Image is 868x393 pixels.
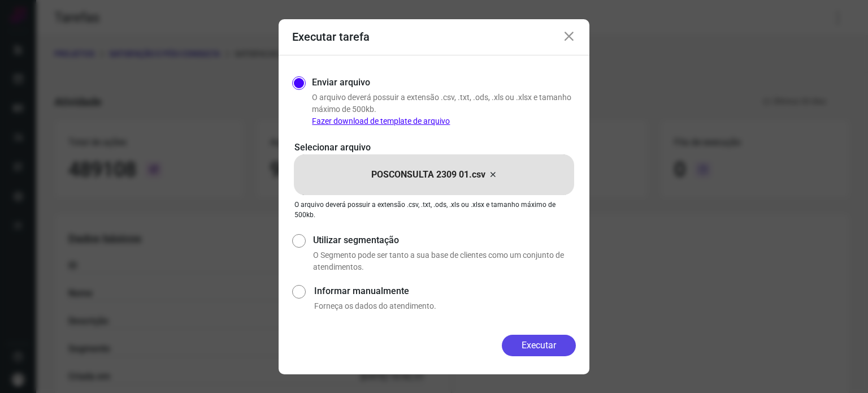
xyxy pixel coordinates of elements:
a: Fazer download de template de arquivo [312,116,450,126]
p: Forneça os dados do atendimento. [314,300,576,312]
h3: Executar tarefa [292,30,370,44]
button: Executar [502,335,576,356]
label: Utilizar segmentação [313,234,576,247]
label: Enviar arquivo [312,76,370,89]
p: O Segmento pode ser tanto a sua base de clientes como um conjunto de atendimentos. [313,249,576,273]
p: Selecionar arquivo [294,141,574,154]
p: O arquivo deverá possuir a extensão .csv, .txt, .ods, .xls ou .xlsx e tamanho máximo de 500kb. [294,200,574,220]
p: O arquivo deverá possuir a extensão .csv, .txt, .ods, .xls ou .xlsx e tamanho máximo de 500kb. [312,92,576,127]
p: POSCONSULTA 2309 01.csv [371,168,485,182]
label: Informar manualmente [314,284,576,298]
